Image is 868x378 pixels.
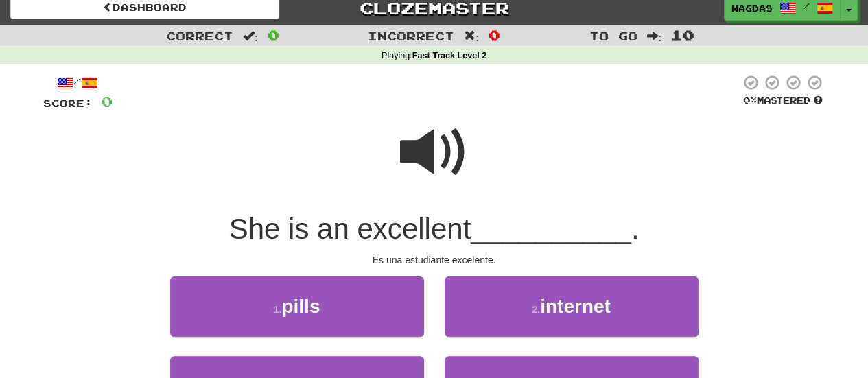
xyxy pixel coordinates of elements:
span: Correct [166,29,233,43]
span: 10 [671,27,694,43]
small: 1 . [274,304,282,315]
span: Incorrect [368,29,454,43]
span: 0 [489,27,500,43]
span: 0 % [743,95,757,106]
button: 2.internet [445,276,699,336]
small: 2 . [532,304,540,315]
span: : [646,30,661,42]
span: internet [540,296,611,317]
div: Mastered [740,95,825,107]
span: __________ [471,213,631,245]
button: 1.pills [170,276,424,336]
span: pills [281,296,320,317]
span: : [464,30,479,42]
span: She is an excellent [229,213,471,245]
span: 0 [101,93,113,110]
span: / [803,1,810,11]
div: / [43,74,113,91]
span: To go [589,29,637,43]
span: wagdas [731,2,773,14]
strong: Fast Track Level 2 [412,51,487,60]
span: 0 [268,27,279,43]
span: Score: [43,97,93,109]
span: . [631,213,640,245]
span: : [243,30,258,42]
div: Es una estudiante excelente. [43,253,825,267]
